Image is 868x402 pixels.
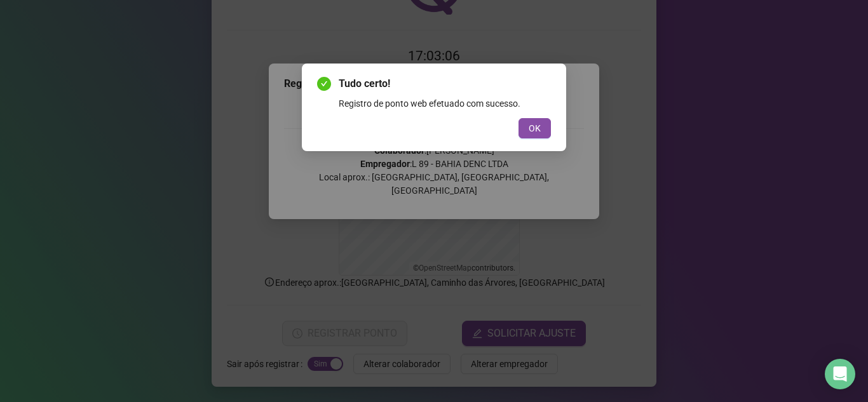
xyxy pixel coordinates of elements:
[825,359,855,389] div: Open Intercom Messenger
[519,118,551,138] button: OK
[317,77,331,91] span: check-circle
[529,121,541,135] span: OK
[339,76,551,91] span: Tudo certo!
[339,97,551,111] div: Registro de ponto web efetuado com sucesso.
